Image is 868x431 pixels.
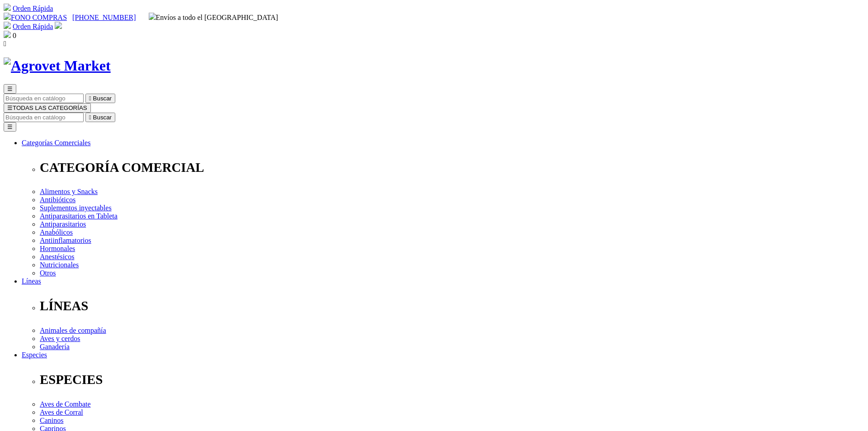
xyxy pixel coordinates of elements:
span: ☰ [7,104,13,111]
input: Buscar [4,94,84,103]
a: Suplementos inyectables [40,204,112,212]
img: user.svg [55,22,62,29]
button: ☰ [4,122,16,132]
a: FONO COMPRAS [4,14,67,21]
span: Buscar [93,114,112,121]
img: Agrovet Market [4,57,111,74]
img: shopping-bag.svg [4,31,11,38]
p: CATEGORÍA COMERCIAL [40,160,858,175]
a: Categorías Comerciales [22,139,90,147]
a: Antiparasitarios [40,220,86,228]
button: ☰ [4,84,16,94]
a: Anestésicos [40,253,74,260]
i:  [89,95,91,102]
span: Buscar [93,95,112,102]
i:  [4,40,6,47]
p: LÍNEAS [40,298,858,313]
a: Animales de compañía [40,327,106,334]
a: Alimentos y Snacks [40,188,98,195]
a: Orden Rápida [13,23,53,30]
p: ESPECIES [40,372,858,387]
img: delivery-truck.svg [149,13,156,20]
img: shopping-cart.svg [4,22,11,29]
button:  Buscar [85,94,115,103]
a: [PHONE_NUMBER] [72,14,136,21]
a: Hormonales [40,245,75,252]
img: shopping-cart.svg [4,4,11,11]
a: Anabólicos [40,228,73,236]
a: Antiparasitarios en Tableta [40,212,118,220]
a: Antiinflamatorios [40,237,91,244]
img: phone.svg [4,13,11,20]
a: Otros [40,269,56,277]
a: Orden Rápida [13,5,53,12]
a: Antibióticos [40,196,75,204]
span: 0 [13,32,16,39]
i:  [89,114,91,121]
span: ☰ [7,85,13,92]
a: Líneas [22,277,41,285]
button: ☰TODAS LAS CATEGORÍAS [4,103,91,113]
button:  Buscar [85,113,115,122]
a: Nutricionales [40,261,79,269]
span: Envíos a todo el [GEOGRAPHIC_DATA] [149,14,278,21]
input: Buscar [4,113,84,122]
iframe: Brevo live chat [5,333,156,426]
a: Acceda a su cuenta de cliente [55,23,62,30]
